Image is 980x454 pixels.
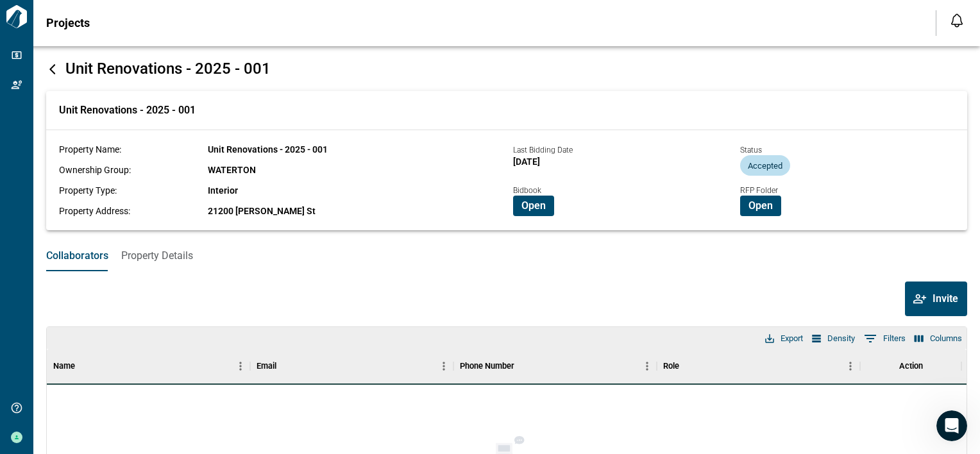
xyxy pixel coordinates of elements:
[933,292,958,305] span: Invite
[514,357,532,375] button: Sort
[657,348,860,384] div: Role
[899,348,923,384] div: Action
[208,185,238,196] span: Interior
[208,144,328,155] span: Unit Renovations - 2025 - 001
[453,348,657,384] div: Phone Number
[121,249,193,262] span: Property Details
[762,330,806,347] button: Export
[208,165,256,175] span: WATERTON
[59,165,131,175] span: Ownership Group:
[521,199,546,212] span: Open
[513,196,554,216] button: Open
[47,348,250,384] div: Name
[257,348,276,384] div: Email
[679,357,697,375] button: Sort
[740,161,790,171] span: Accepted
[513,199,554,211] a: Open
[75,357,93,375] button: Sort
[59,185,117,196] span: Property Type:
[46,249,108,262] span: Collaborators
[841,357,860,376] button: Menu
[905,282,967,316] button: Invite
[460,348,514,384] div: Phone Number
[513,156,540,167] span: [DATE]
[748,199,773,212] span: Open
[947,10,967,31] button: Open notification feed
[936,410,967,441] iframe: Intercom live chat
[513,186,541,195] span: Bidbook
[809,330,858,347] button: Density
[250,348,453,384] div: Email
[59,206,130,216] span: Property Address:
[513,146,573,155] span: Last Bidding Date
[638,357,657,376] button: Menu
[65,60,271,78] span: Unit Renovations - 2025 - 001
[861,328,909,349] button: Show filters
[740,186,778,195] span: RFP Folder
[911,330,965,347] button: Select columns
[231,357,250,376] button: Menu
[860,348,961,384] div: Action
[46,17,90,29] span: Projects
[276,357,294,375] button: Sort
[208,206,316,216] span: 21200 [PERSON_NAME] St
[740,199,781,211] a: Open
[740,196,781,216] button: Open
[59,104,196,117] span: Unit Renovations - 2025 - 001
[663,348,679,384] div: Role
[53,348,75,384] div: Name
[434,357,453,376] button: Menu
[740,146,762,155] span: Status
[33,240,980,271] div: base tabs
[59,144,121,155] span: Property Name:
